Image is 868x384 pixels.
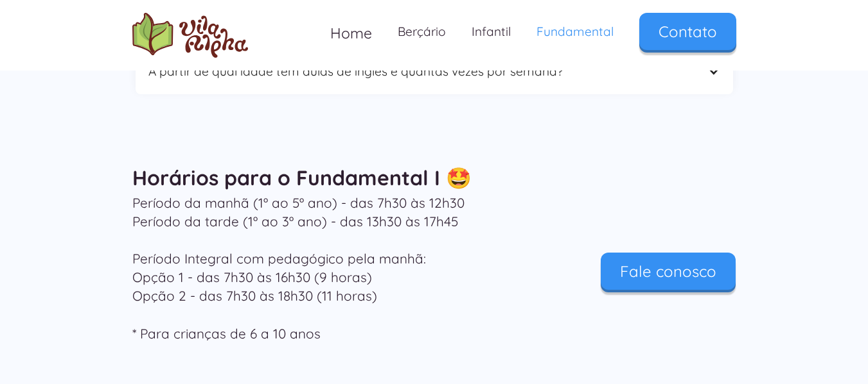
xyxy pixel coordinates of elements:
p: Período da manhã (1º ao 5º ano) - das 7h30 às 12h30 Período da tarde (1º ao 3º ano) - das 13h30 à... [132,194,531,343]
a: home [132,13,248,58]
h3: Horários para o Fundamental I 🤩 [132,168,736,187]
div: A partir de qual idade tem aulas de inglês e quantas vezes por semana? [136,49,733,94]
a: Contato [639,13,736,50]
a: Infantil [459,13,524,51]
a: Fale conosco [601,253,736,290]
img: logo Escola Vila Alpha [132,13,248,58]
a: Fundamental [524,13,626,51]
a: Home [317,13,385,53]
span: Home [330,24,372,42]
a: Berçário [385,13,459,51]
div: A partir de qual idade tem aulas de inglês e quantas vezes por semana? [148,62,695,81]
